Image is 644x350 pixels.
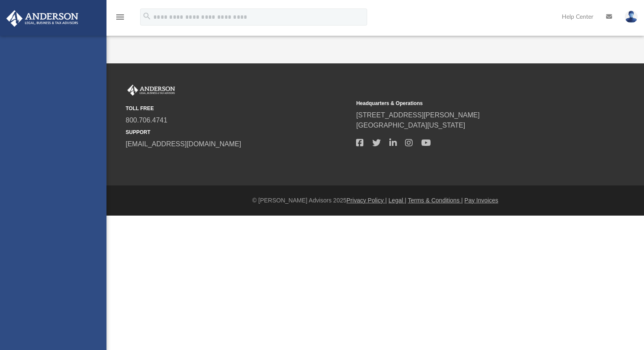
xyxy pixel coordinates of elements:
a: Pay Invoices [464,197,498,204]
a: [EMAIL_ADDRESS][DOMAIN_NAME] [126,140,241,148]
small: Headquarters & Operations [356,100,581,107]
small: SUPPORT [126,128,350,136]
i: menu [115,12,125,22]
img: Anderson Advisors Platinum Portal [126,85,177,96]
a: [STREET_ADDRESS][PERSON_NAME] [356,111,480,119]
a: Terms & Conditions | [408,197,463,204]
a: Privacy Policy | [347,197,387,204]
a: Legal | [388,197,406,204]
small: TOLL FREE [126,105,350,112]
a: menu [115,16,125,22]
img: Anderson Advisors Platinum Portal [4,10,81,27]
div: © [PERSON_NAME] Advisors 2025 [106,196,644,205]
img: User Pic [625,11,638,23]
a: [GEOGRAPHIC_DATA][US_STATE] [356,122,465,129]
a: 800.706.4741 [126,117,167,124]
i: search [142,11,152,21]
